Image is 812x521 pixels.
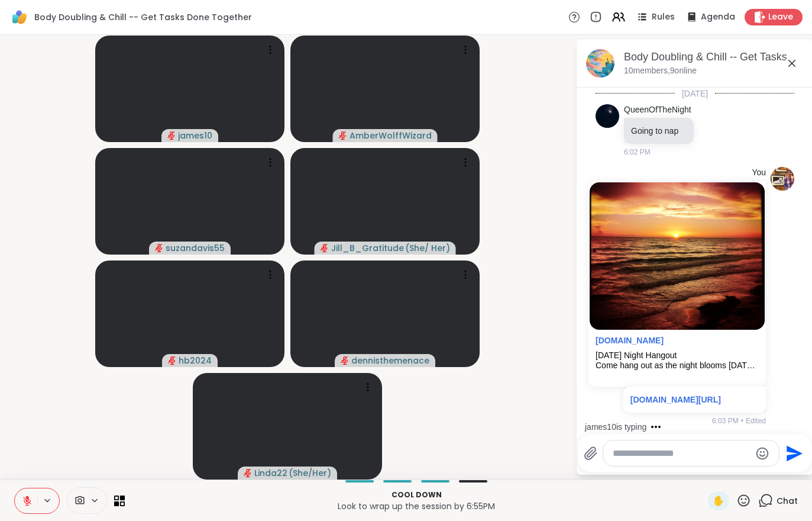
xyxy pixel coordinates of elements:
[631,125,687,137] p: Going to nap
[713,494,724,508] span: ✋
[321,244,329,252] span: audio-muted
[712,416,739,426] span: 6:03 PM
[166,242,225,254] span: suzandavis55
[585,421,646,433] div: james10 is typing
[624,147,651,157] span: 6:02 PM
[675,88,715,99] span: [DATE]
[771,167,794,191] img: https://sharewell-space-live.sfo3.digitaloceanspaces.com/user-generated/9a5601ee-7e1f-42be-b53e-4...
[755,446,769,461] button: Emoji picker
[339,131,347,140] span: audio-muted
[167,131,176,140] span: audio-muted
[34,11,252,23] span: Body Doubling & Chill -- Get Tasks Done Together
[624,50,804,65] div: Body Doubling & Chill -- Get Tasks Done Together, [DATE]
[596,336,664,345] a: Attachment
[596,350,759,361] div: [DATE] Night Hangout
[777,495,798,507] span: Chat
[155,244,163,252] span: audio-muted
[596,104,619,128] img: https://sharewell-space-live.sfo3.digitaloceanspaces.com/user-generated/d7277878-0de6-43a2-a937-4...
[779,440,806,467] button: Send
[630,395,721,404] a: [DOMAIN_NAME][URL]
[768,11,793,23] span: Leave
[596,361,759,371] div: Come hang out as the night blooms [DATE] night! Lets have some laughs and good vibes!
[746,416,766,426] span: Edited
[168,356,176,365] span: audio-muted
[254,467,287,479] span: Linda22
[244,469,252,477] span: audio-muted
[652,11,675,23] span: Rules
[701,11,735,23] span: Agenda
[624,65,697,77] p: 10 members, 9 online
[741,416,743,426] span: •
[289,467,331,479] span: ( She/Her )
[132,500,701,512] p: Look to wrap up the session by 6:55PM
[331,242,404,254] span: Jill_B_Gratitude
[586,49,614,78] img: Body Doubling & Chill -- Get Tasks Done Together, Oct 12
[9,7,30,27] img: ShareWell Logomark
[178,130,212,141] span: james10
[350,130,432,141] span: AmberWolffWizard
[590,182,765,330] img: Sunday Night Hangout
[341,356,349,365] span: audio-muted
[624,104,691,116] a: QueenOfTheNight
[132,490,701,500] p: Cool down
[405,242,450,254] span: ( She/ Her )
[752,167,766,179] h4: You
[351,355,429,366] span: dennisthemenace
[613,448,750,459] textarea: Type your message
[179,355,212,366] span: hb2024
